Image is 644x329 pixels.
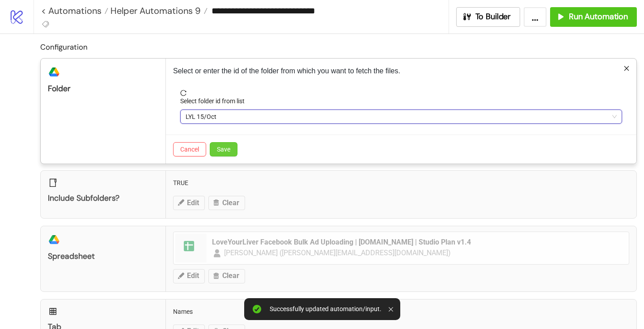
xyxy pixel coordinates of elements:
button: To Builder [456,7,521,27]
span: Save [217,146,230,153]
button: ... [524,7,547,27]
button: Run Automation [550,7,637,27]
p: Select or enter the id of the folder from which you want to fetch the files. [173,66,629,76]
button: Cancel [173,142,206,156]
div: Folder [48,84,158,94]
span: close [623,65,630,72]
button: Save [210,142,237,156]
span: Run Automation [569,12,628,22]
a: < Automations [41,6,108,15]
h2: Configuration [40,41,637,53]
div: Successfully updated automation/input. [270,305,381,313]
span: Helper Automations 9 [108,5,201,17]
span: LYL 15/Oct [186,110,617,123]
label: Select folder id from list [180,96,250,106]
span: reload [180,90,622,96]
a: Helper Automations 9 [108,6,208,15]
span: Cancel [180,146,199,153]
span: To Builder [475,12,511,22]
